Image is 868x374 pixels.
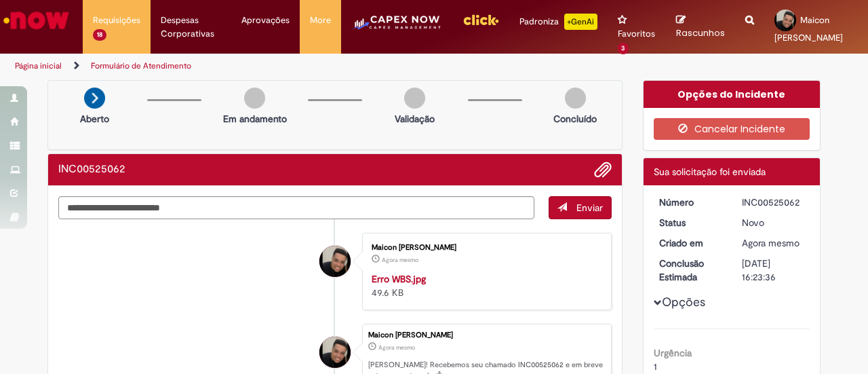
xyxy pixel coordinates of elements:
[742,257,805,284] div: [DATE] 16:23:36
[58,164,125,176] h2: INC00525062 Histórico de tíquete
[372,273,426,285] a: Erro WBS.jpg
[649,195,732,209] dt: Número
[649,236,732,250] dt: Criado em
[241,14,290,27] span: Aprovações
[372,244,597,252] div: Maicon [PERSON_NAME]
[654,360,657,373] span: 1
[319,337,351,368] div: Maicon Cristian Braga De Oliveira
[15,60,62,71] a: Página inicial
[618,43,629,54] span: 3
[372,272,597,299] div: 49.6 KB
[742,216,805,229] div: Novo
[649,216,732,229] dt: Status
[58,196,534,219] textarea: Digite sua mensagem aqui...
[1,7,71,34] img: ServiceNow
[618,27,655,41] span: Favoritos
[594,161,612,179] button: Adicionar anexos
[382,256,418,264] time: 29/09/2025 15:23:30
[676,26,725,39] span: Rascunhos
[519,14,597,30] div: Padroniza
[644,81,821,108] div: Opções do Incidente
[319,246,351,277] div: Maicon Cristian Braga De Oliveira
[382,256,418,264] span: Agora mesmo
[742,236,805,250] div: 29/09/2025 15:23:36
[774,14,843,43] span: Maicon [PERSON_NAME]
[654,118,810,140] button: Cancelar Incidente
[93,14,140,27] span: Requisições
[93,29,106,41] span: 18
[395,112,435,126] p: Validação
[378,343,415,352] time: 29/09/2025 15:23:36
[565,88,586,109] img: img-circle-grey.png
[564,14,597,30] p: +GenAi
[310,14,331,27] span: More
[654,166,766,178] span: Sua solicitação foi enviada
[742,195,805,209] div: INC00525062
[553,112,597,126] p: Concluído
[676,14,725,39] a: Rascunhos
[351,14,441,41] img: CapexLogo5.png
[576,202,603,214] span: Enviar
[549,196,612,219] button: Enviar
[462,10,499,30] img: click_logo_yellow_360x200.png
[742,237,800,249] span: Agora mesmo
[378,343,415,352] span: Agora mesmo
[404,88,425,109] img: img-circle-grey.png
[80,112,109,126] p: Aberto
[654,347,692,359] b: Urgência
[84,88,105,109] img: arrow-next.png
[161,14,221,41] span: Despesas Corporativas
[368,331,604,339] div: Maicon [PERSON_NAME]
[649,257,732,284] dt: Conclusão Estimada
[10,54,568,79] ul: Trilhas de página
[91,60,191,71] a: Formulário de Atendimento
[223,112,287,126] p: Em andamento
[244,88,265,109] img: img-circle-grey.png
